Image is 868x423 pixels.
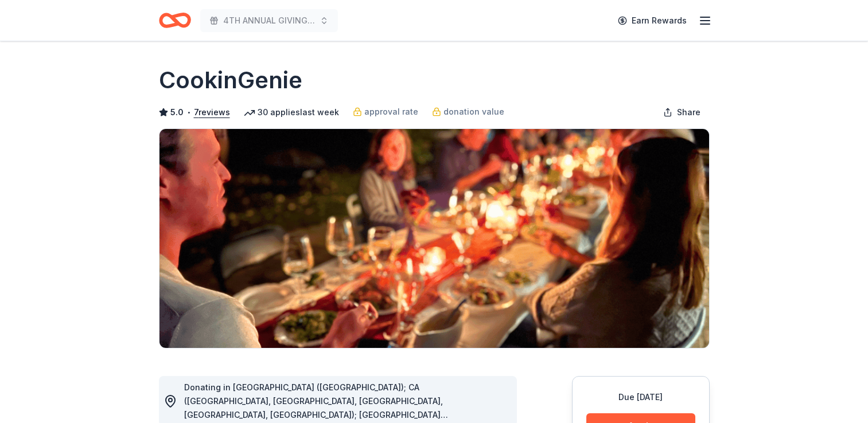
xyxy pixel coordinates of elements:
[200,9,338,32] button: 4TH ANNUAL GIVING THANKS IN THE COMMUNITY OUTREACH
[586,390,695,404] div: Due [DATE]
[159,129,709,348] img: Image for CookinGenie
[170,105,184,119] span: 5.0
[159,64,302,96] h1: CookinGenie
[677,105,700,119] span: Share
[244,105,339,119] div: 30 applies last week
[186,108,190,117] span: •
[443,105,504,119] span: donation value
[611,10,694,31] a: Earn Rewards
[194,105,230,119] button: 7reviews
[159,7,191,34] a: Home
[223,14,315,28] span: 4TH ANNUAL GIVING THANKS IN THE COMMUNITY OUTREACH
[364,105,418,119] span: approval rate
[432,105,504,119] a: donation value
[353,105,418,119] a: approval rate
[654,101,710,124] button: Share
